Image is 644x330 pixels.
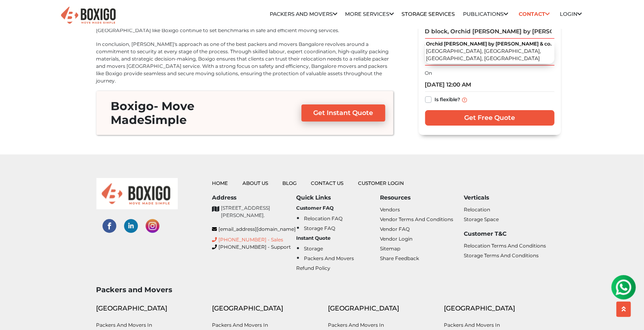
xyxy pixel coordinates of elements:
[345,11,394,17] a: More services
[380,206,400,213] a: Vendors
[124,219,138,233] img: linked-in-social-links
[270,11,337,17] a: Packers and Movers
[212,226,296,233] a: [EMAIL_ADDRESS][DOMAIN_NAME]
[304,215,343,221] a: Relocation FAQ
[616,302,631,317] button: scroll up
[60,6,117,26] img: Boxigo
[146,219,159,233] img: instagram-social-links
[516,8,552,20] a: Contact
[296,205,334,211] b: Customer FAQ
[96,304,200,313] div: [GEOGRAPHIC_DATA]
[296,194,380,201] h6: Quick Links
[464,206,490,213] a: Relocation
[296,265,330,271] a: Refund Policy
[96,285,548,294] h3: Packers and Movers
[212,180,228,186] a: Home
[358,180,404,186] a: Customer Login
[304,225,335,231] a: Storage FAQ
[380,226,410,232] a: Vendor FAQ
[462,98,467,102] img: info
[425,111,554,126] input: Get Free Quote
[282,180,297,186] a: Blog
[464,243,546,249] a: Relocation Terms and Conditions
[96,178,178,209] img: boxigo_logo_small
[380,245,400,252] a: Sitemap
[103,219,116,233] img: facebook-social-links
[380,255,419,261] a: Share Feedback
[304,255,354,261] a: Packers and Movers
[145,113,187,127] span: Simple
[380,216,453,222] a: Vendor Terms and Conditions
[426,48,541,62] span: [GEOGRAPHIC_DATA], [GEOGRAPHIC_DATA], [GEOGRAPHIC_DATA], [GEOGRAPHIC_DATA]
[212,304,316,313] div: [GEOGRAPHIC_DATA]
[464,252,539,258] a: Storage Terms and Conditions
[464,216,499,222] a: Storage Space
[380,236,413,242] a: Vendor Login
[212,194,296,201] h6: Address
[311,180,344,186] a: Contact Us
[425,78,554,92] input: Moving date
[402,11,455,17] a: Storage Services
[560,11,582,17] a: Login
[435,95,461,103] label: Is flexible?
[242,180,268,186] a: About Us
[296,235,331,241] b: Instant Quote
[464,230,548,237] h6: Customer T&C
[212,236,296,243] a: [PHONE_NUMBER] - Sales
[8,8,24,24] img: whatsapp-icon.svg
[221,204,296,219] p: [STREET_ADDRESS][PERSON_NAME].
[96,41,393,85] p: In conclusion, [PERSON_NAME]'s approach as one of the best packers and movers Bangalore revolves ...
[304,245,323,252] a: Storage
[425,25,554,39] input: Select Building or Nearest Landmark
[425,69,432,77] label: On
[212,243,296,251] a: [PHONE_NUMBER] - Support
[105,99,286,127] h3: - Move Made
[463,11,509,17] a: Publications
[380,194,464,201] h6: Resources
[328,304,432,313] div: [GEOGRAPHIC_DATA]
[301,104,386,122] a: Get Instant Quote
[444,304,548,313] div: [GEOGRAPHIC_DATA]
[426,41,552,47] span: Orchid [PERSON_NAME] by [PERSON_NAME] & co.
[425,39,554,64] button: Orchid [PERSON_NAME] by [PERSON_NAME] & co. [GEOGRAPHIC_DATA], [GEOGRAPHIC_DATA], [GEOGRAPHIC_DAT...
[111,99,154,113] span: Boxigo
[464,194,548,201] h6: Verticals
